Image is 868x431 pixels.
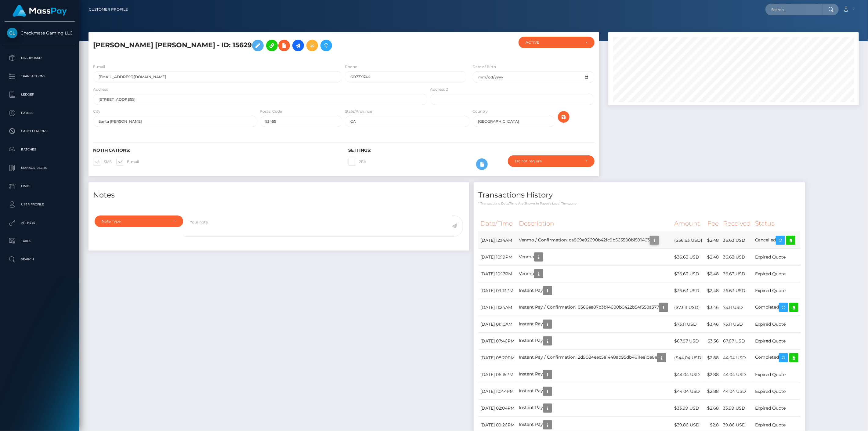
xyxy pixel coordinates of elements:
[93,190,465,201] h4: Notes
[478,232,517,249] td: [DATE] 12:14AM
[517,232,672,249] td: Venmo / Confirmation: ca869e92690b42fc9b565500b1591463
[7,127,72,136] p: Cancellations
[478,215,517,232] th: Date/Time
[753,333,801,350] td: Expired Quote
[705,249,721,266] td: $2.48
[753,350,801,366] td: Completed
[292,40,304,51] a: Initiate Payout
[5,50,75,66] a: Dashboard
[753,383,801,400] td: Expired Quote
[753,316,801,333] td: Expired Quote
[7,218,72,227] p: API Keys
[672,299,705,316] td: ($73.11 USD)
[526,40,580,45] div: ACTIVE
[7,72,72,81] p: Transactions
[348,158,366,166] label: 2FA
[7,28,17,38] img: Checkmate Gaming LLC
[5,197,75,212] a: User Profile
[705,400,721,417] td: $2.68
[721,350,753,366] td: 44.04 USD
[472,109,488,114] label: Country
[753,266,801,282] td: Expired Quote
[7,145,72,154] p: Batches
[430,87,448,92] label: Address 2
[5,124,75,139] a: Cancellations
[721,316,753,333] td: 73.11 USD
[721,215,753,232] th: Received
[478,266,517,282] td: [DATE] 10:17PM
[5,30,75,36] span: Checkmate Gaming LLC
[705,333,721,350] td: $3.36
[753,299,801,316] td: Completed
[517,249,672,266] td: Venmo
[478,282,517,299] td: [DATE] 09:13PM
[13,5,67,17] img: MassPay Logo
[5,252,75,267] a: Search
[472,64,496,70] label: Date of Birth
[517,266,672,282] td: Venmo
[5,215,75,230] a: API Keys
[721,282,753,299] td: 36.63 USD
[478,350,517,366] td: [DATE] 08:20PM
[705,316,721,333] td: $3.46
[705,266,721,282] td: $2.48
[753,282,801,299] td: Expired Quote
[515,159,580,164] div: Do not require
[705,299,721,316] td: $3.46
[478,299,517,316] td: [DATE] 11:24AM
[508,155,595,167] button: Do not require
[721,232,753,249] td: 36.63 USD
[672,366,705,383] td: $44.04 USD
[517,400,672,417] td: Instant Pay
[116,158,139,166] label: E-mail
[672,266,705,282] td: $36.63 USD
[478,190,801,201] h4: Transactions History
[705,215,721,232] th: Fee
[7,163,72,172] p: Manage Users
[519,37,595,48] button: ACTIVE
[705,282,721,299] td: $2.48
[721,400,753,417] td: 33.99 USD
[721,266,753,282] td: 36.63 USD
[753,366,801,383] td: Expired Quote
[721,249,753,266] td: 36.63 USD
[93,158,111,166] label: SMS
[478,383,517,400] td: [DATE] 10:44PM
[5,142,75,157] a: Batches
[721,333,753,350] td: 67.87 USD
[93,109,100,114] label: City
[348,148,594,153] h6: Settings:
[7,237,72,246] p: Taxes
[705,232,721,249] td: $2.48
[672,316,705,333] td: $73.11 USD
[93,87,108,92] label: Address
[478,316,517,333] td: [DATE] 01:10AM
[672,215,705,232] th: Amount
[517,215,672,232] th: Description
[95,215,183,227] button: Note Type
[93,148,339,153] h6: Notifications:
[672,333,705,350] td: $67.87 USD
[517,333,672,350] td: Instant Pay
[7,255,72,264] p: Search
[7,182,72,191] p: Links
[5,69,75,84] a: Transactions
[672,282,705,299] td: $36.63 USD
[753,215,801,232] th: Status
[721,299,753,316] td: 73.11 USD
[7,200,72,209] p: User Profile
[7,108,72,118] p: Payees
[517,282,672,299] td: Instant Pay
[672,400,705,417] td: $33.99 USD
[721,383,753,400] td: 44.04 USD
[345,109,372,114] label: State/Province
[478,201,801,206] p: * Transactions date/time are shown in payee's local timezone
[5,179,75,194] a: Links
[5,87,75,102] a: Ledger
[517,383,672,400] td: Instant Pay
[672,383,705,400] td: $44.04 USD
[672,249,705,266] td: $36.63 USD
[93,37,424,54] h5: [PERSON_NAME] [PERSON_NAME] - ID: 15629
[517,366,672,383] td: Instant Pay
[478,366,517,383] td: [DATE] 06:15PM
